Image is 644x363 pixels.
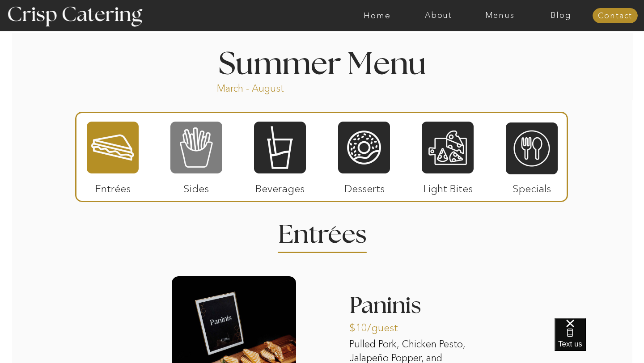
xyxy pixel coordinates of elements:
a: Menus [469,11,530,20]
h3: Paninis [349,294,474,323]
iframe: podium webchat widget bubble [555,318,644,363]
h2: Entrees [278,222,366,240]
p: March - August [217,82,340,92]
a: Contact [593,12,638,21]
h1: Summer Menu [198,49,446,76]
p: Entrées [83,173,143,199]
p: Beverages [250,173,309,199]
p: Light Bites [418,173,478,199]
a: Blog [530,11,592,20]
p: Specials [502,173,561,199]
p: Desserts [335,173,394,199]
p: $10/guest [349,312,409,338]
p: Sides [166,173,226,199]
a: About [408,11,469,20]
a: Home [347,11,408,20]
